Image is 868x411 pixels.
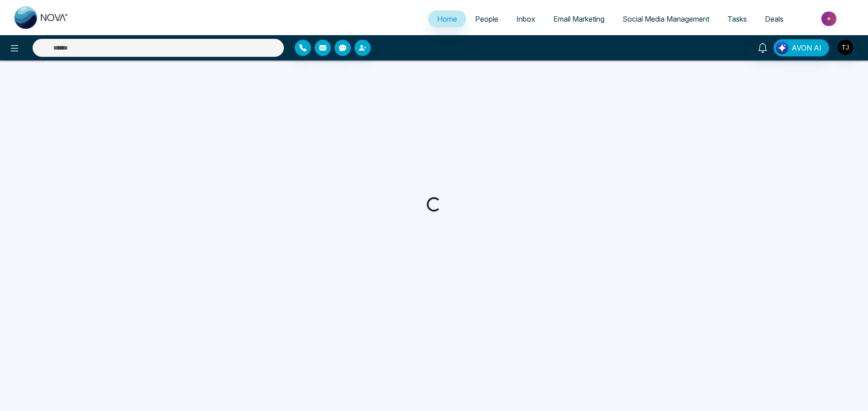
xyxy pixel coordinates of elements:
button: AVON AI [774,39,829,56]
a: Inbox [507,10,544,28]
a: Social Media Management [613,10,718,28]
a: Tasks [718,10,756,28]
img: Nova CRM Logo [14,6,69,29]
span: Home [437,14,457,23]
img: Lead Flow [776,42,788,54]
span: People [475,14,498,23]
a: Home [428,10,466,28]
span: Inbox [516,14,535,23]
span: Email Marketing [553,14,604,23]
span: Social Media Management [623,14,709,23]
img: Market-place.gif [797,9,863,29]
span: AVON AI [792,42,821,53]
span: Deals [765,14,783,23]
a: People [466,10,507,28]
a: Email Marketing [544,10,613,28]
a: Deals [756,10,793,28]
img: User Avatar [838,40,853,55]
span: Tasks [727,14,747,23]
